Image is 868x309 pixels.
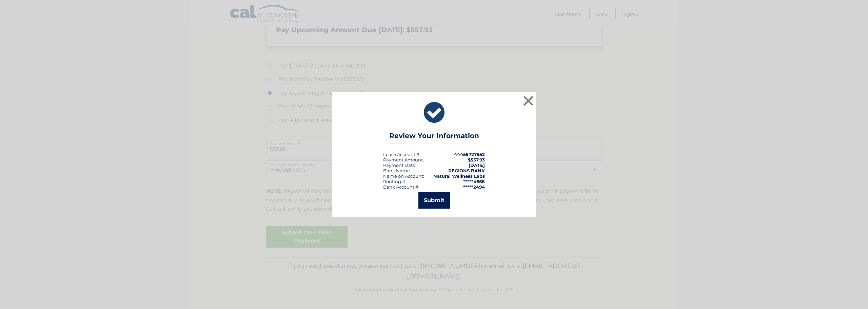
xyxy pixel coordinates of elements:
[383,168,411,173] div: Bank Name:
[383,157,424,162] div: Payment Amount:
[383,152,420,157] div: Lease Account #:
[383,162,416,168] div: :
[454,152,485,157] strong: 44455727952
[418,192,450,209] button: Submit
[469,162,485,168] span: [DATE]
[468,157,485,162] span: $557.93
[383,184,419,190] div: Bank Account #:
[383,173,424,179] div: Name on Account:
[383,162,415,168] span: Payment Date
[383,179,406,184] div: Routing #:
[389,132,479,143] h3: Review Your Information
[521,94,535,108] button: ×
[448,168,485,173] strong: REGIONS BANK
[433,173,485,179] strong: Natural Wellness Labs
